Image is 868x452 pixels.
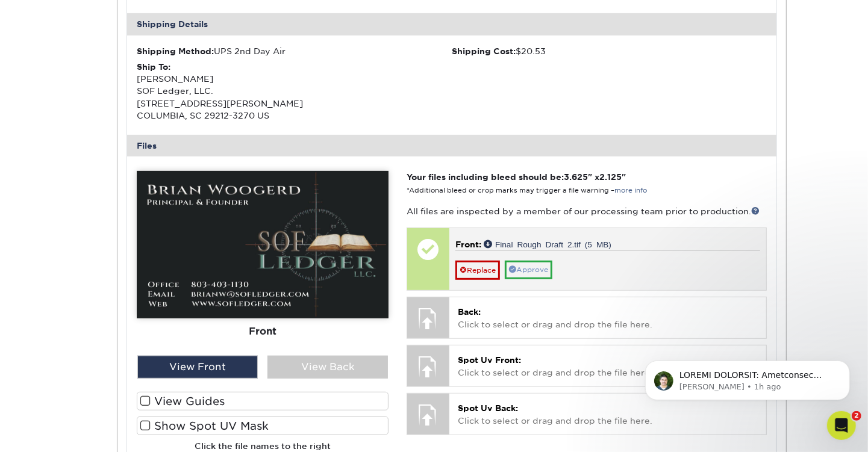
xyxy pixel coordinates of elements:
[458,402,757,427] p: Click to select or drag and drop the file here.
[599,172,622,182] span: 2.125
[458,307,481,317] span: Back:
[137,318,389,345] div: Front
[458,306,757,330] p: Click to select or drag and drop the file here.
[52,46,208,57] p: Message from Matthew, sent 1h ago
[458,403,518,413] span: Spot Uv Back:
[852,411,861,421] span: 2
[127,13,776,35] div: Shipping Details
[455,261,500,280] a: Replace
[455,240,481,249] span: Front:
[564,172,588,182] span: 3.625
[452,46,516,56] strong: Shipping Cost:
[458,354,757,379] p: Click to select or drag and drop the file here.
[137,416,389,435] label: Show Spot UV Mask
[137,392,389,410] label: View Guides
[267,356,388,379] div: View Back
[137,62,170,72] strong: Ship To:
[452,45,767,57] div: $20.53
[627,335,868,419] iframe: Intercom notifications message
[827,411,856,440] iframe: Intercom live chat
[505,261,552,279] a: Approve
[484,240,611,248] a: Final Rough Draft 2.tif (5 MB)
[614,187,647,194] a: more info
[137,45,452,57] div: UPS 2nd Day Air
[407,187,647,194] small: *Additional bleed or crop marks may trigger a file warning –
[407,205,766,217] p: All files are inspected by a member of our processing team prior to production.
[137,356,258,379] div: View Front
[407,172,626,182] strong: Your files including bleed should be: " x "
[458,355,521,365] span: Spot Uv Front:
[137,46,214,56] strong: Shipping Method:
[137,61,452,122] div: [PERSON_NAME] SOF Ledger, LLC. [STREET_ADDRESS][PERSON_NAME] COLUMBIA, SC 29212-3270 US
[127,135,776,156] div: Files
